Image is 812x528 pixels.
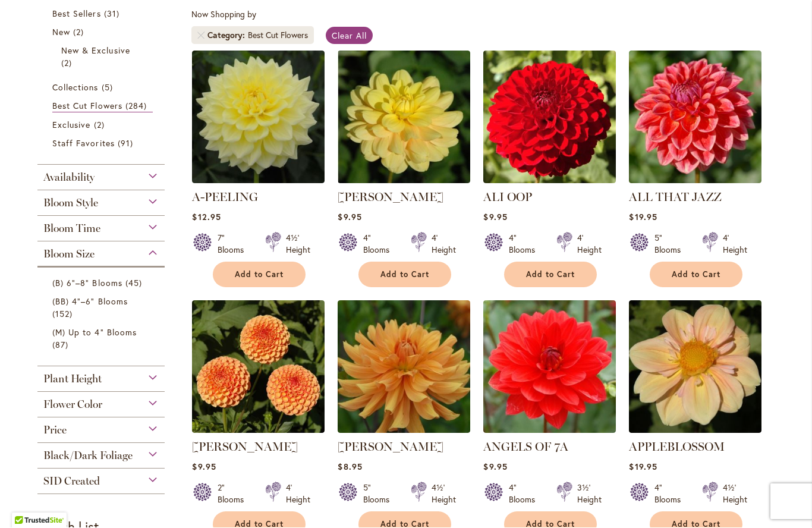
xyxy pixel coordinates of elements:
div: 5" Blooms [654,232,688,256]
span: 284 [125,100,150,112]
span: Best Sellers [52,8,101,20]
div: Best Cut Flowers [248,30,308,42]
span: $9.95 [483,212,507,223]
span: $9.95 [483,461,507,473]
span: Best Cut Flowers [52,100,122,112]
div: 4" Blooms [509,232,542,256]
img: ALI OOP [483,51,616,184]
button: Add to Cart [504,262,597,288]
div: 4' Height [577,232,602,256]
span: 2 [94,119,108,131]
a: ALL THAT JAZZ [629,190,722,205]
span: Flower Color [43,398,102,411]
span: 2 [61,57,75,70]
span: $9.95 [192,461,216,473]
span: Bloom Style [43,197,98,210]
span: $19.95 [629,212,657,223]
img: ALL THAT JAZZ [629,51,761,184]
a: Clear All [326,27,373,45]
span: Staff Favorites [52,138,115,149]
button: Add to Cart [213,262,306,288]
span: Black/Dark Foliage [43,450,133,463]
span: Add to Cart [526,270,575,280]
a: APPLEBLOSSOM [629,440,725,454]
span: $19.95 [629,461,657,473]
div: 4' Height [286,482,310,506]
a: AHOY MATEY [338,175,470,186]
span: 5 [102,81,116,94]
a: New [52,26,153,39]
a: [PERSON_NAME] [338,440,443,454]
div: 4½' Height [432,482,456,506]
a: APPLEBLOSSOM [629,425,761,436]
a: AMBER QUEEN [192,425,325,436]
span: 87 [52,339,71,351]
a: ANGELS OF 7A [483,425,616,436]
div: 4' Height [723,232,747,256]
a: [PERSON_NAME] [338,190,443,205]
a: ALI OOP [483,190,532,205]
span: 91 [118,137,136,150]
span: 45 [125,277,145,290]
div: 4½' Height [286,232,310,256]
img: AHOY MATEY [338,51,470,184]
a: (B) 6"–8" Blooms 45 [52,277,153,290]
a: New &amp; Exclusive [61,45,144,70]
span: (BB) 4"–6" Blooms [52,296,128,307]
span: Add to Cart [672,270,720,280]
span: New & Exclusive [61,45,130,56]
img: APPLEBLOSSOM [629,301,761,433]
span: Availability [43,171,95,184]
span: Bloom Size [43,248,95,261]
iframe: Launch Accessibility Center [9,486,42,519]
span: Price [43,424,67,437]
span: Category [207,30,248,42]
img: AMBER QUEEN [192,301,325,433]
button: Add to Cart [650,262,742,288]
a: Exclusive [52,119,153,131]
span: Now Shopping by [191,9,256,20]
span: 152 [52,308,75,320]
span: Clear All [332,30,367,42]
a: ALL THAT JAZZ [629,175,761,186]
span: (B) 6"–8" Blooms [52,278,122,289]
a: Collections [52,81,153,94]
img: A-Peeling [192,51,325,184]
div: 4" Blooms [654,482,688,506]
span: Collections [52,82,99,93]
span: $9.95 [338,212,361,223]
a: Staff Favorites [52,137,153,150]
a: Remove Category Best Cut Flowers [197,32,204,39]
button: Add to Cart [358,262,451,288]
a: A-Peeling [192,175,325,186]
a: (BB) 4"–6" Blooms 152 [52,296,153,320]
img: ANGELS OF 7A [483,301,616,433]
a: ANGELS OF 7A [483,440,568,454]
a: [PERSON_NAME] [192,440,298,454]
div: 7" Blooms [218,232,251,256]
a: (M) Up to 4" Blooms 87 [52,326,153,351]
span: Exclusive [52,120,90,131]
span: 31 [104,8,122,20]
img: ANDREW CHARLES [338,301,470,433]
a: Best Sellers [52,8,153,20]
div: 2" Blooms [218,482,251,506]
span: Add to Cart [235,270,284,280]
div: 4' Height [432,232,456,256]
span: (M) Up to 4" Blooms [52,327,137,338]
span: Plant Height [43,373,102,386]
span: $12.95 [192,212,221,223]
div: 4" Blooms [363,232,396,256]
a: A-PEELING [192,190,258,205]
span: 2 [73,26,87,39]
span: $8.95 [338,461,362,473]
span: SID Created [43,475,100,488]
a: ALI OOP [483,175,616,186]
div: 5" Blooms [363,482,396,506]
a: ANDREW CHARLES [338,425,470,436]
div: 4½' Height [723,482,747,506]
a: Best Cut Flowers [52,100,153,113]
div: 3½' Height [577,482,602,506]
span: Add to Cart [380,270,429,280]
span: Bloom Time [43,222,100,235]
